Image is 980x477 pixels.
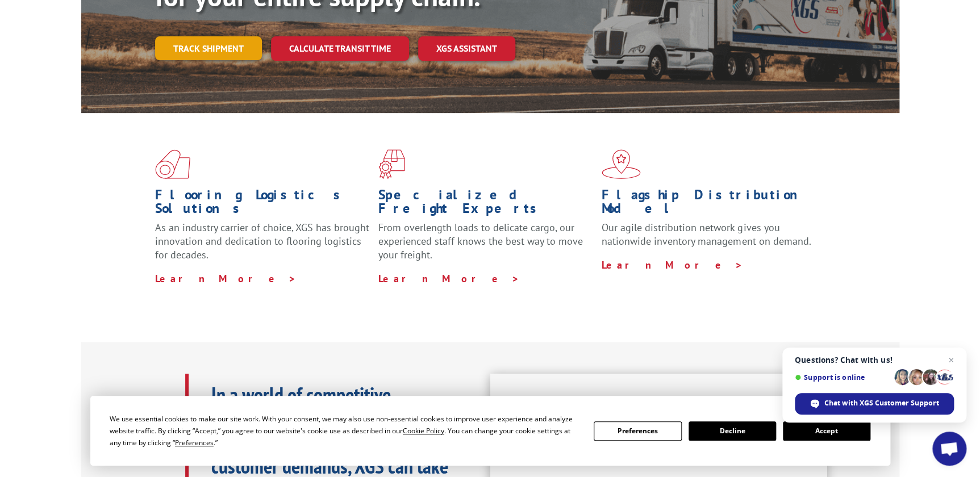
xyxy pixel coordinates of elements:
[378,188,593,221] h1: Specialized Freight Experts
[783,421,870,441] button: Accept
[602,188,816,221] h1: Flagship Distribution Model
[795,393,954,415] div: Chat with XGS Customer Support
[795,355,954,365] span: Questions? Chat with us!
[155,272,297,285] a: Learn More >
[824,398,939,408] span: Chat with XGS Customer Support
[378,149,405,179] img: xgs-icon-focused-on-flooring-red
[795,373,890,382] span: Support is online
[602,258,743,271] a: Learn More >
[932,432,966,466] div: Open chat
[418,36,515,61] a: XGS ASSISTANT
[271,36,409,61] a: Calculate transit time
[602,149,641,179] img: xgs-icon-flagship-distribution-model-red
[689,421,776,441] button: Decline
[155,221,369,261] span: As an industry carrier of choice, XGS has brought innovation and dedication to flooring logistics...
[602,221,811,248] span: Our agile distribution network gives you nationwide inventory management on demand.
[403,426,444,436] span: Cookie Policy
[155,36,262,60] a: Track shipment
[110,413,580,449] div: We use essential cookies to make our site work. With your consent, we may also use non-essential ...
[944,353,958,367] span: Close chat
[175,438,214,447] span: Preferences
[155,149,190,179] img: xgs-icon-total-supply-chain-intelligence-red
[378,272,520,285] a: Learn More >
[378,221,593,271] p: From overlength loads to delicate cargo, our experienced staff knows the best way to move your fr...
[594,421,681,441] button: Preferences
[90,396,890,466] div: Cookie Consent Prompt
[155,188,370,221] h1: Flooring Logistics Solutions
